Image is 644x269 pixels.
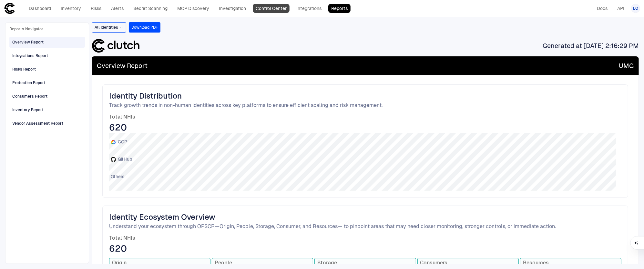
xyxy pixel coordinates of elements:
[523,260,618,266] span: Resources
[253,4,290,13] a: Control Center
[594,4,610,13] a: Docs
[420,260,516,266] span: Consumers
[12,120,63,126] div: Vendor Assessment Report
[109,121,621,133] span: 620
[12,93,47,99] div: Consumers Report
[317,260,413,266] span: Storage
[619,62,634,70] span: UMG
[129,22,160,33] button: Download PDF
[328,4,351,13] a: Reports
[633,6,638,11] span: LO
[614,4,627,13] a: API
[109,114,621,120] span: Total NHIs
[174,4,212,13] a: MCP Discovery
[88,4,104,13] a: Risks
[108,4,127,13] a: Alerts
[95,25,118,30] span: All Identities
[12,80,46,86] div: Protection Report
[58,4,84,13] a: Inventory
[12,107,44,113] div: Inventory Report
[26,4,54,13] a: Dashboard
[543,42,639,50] span: Generated at [DATE] 2:16:29 PM
[215,260,310,266] span: People
[12,53,48,59] div: Integrations Report
[109,235,621,241] span: Total NHIs
[109,91,621,101] span: Identity Distribution
[97,62,148,70] span: Overview Report
[293,4,324,13] a: Integrations
[130,4,170,13] a: Secret Scanning
[109,243,621,254] span: 620
[12,39,44,45] div: Overview Report
[12,66,36,72] div: Risks Report
[109,102,621,109] span: Track growth trends in non-human identities across key platforms to ensure efficient scaling and ...
[9,26,43,32] span: Reports Navigator
[109,223,621,230] span: Understand your ecosystem through OPSCR—Origin, People, Storage, Consumer, and Resources— to pinp...
[631,4,640,13] button: LO
[109,212,621,222] span: Identity Ecosystem Overview
[216,4,249,13] a: Investigation
[112,260,208,266] span: Origin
